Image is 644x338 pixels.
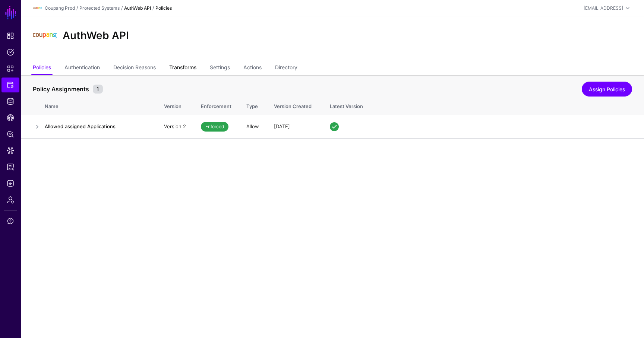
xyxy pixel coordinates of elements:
[266,95,322,115] th: Version Created
[7,163,14,171] span: Access Reporting
[33,61,51,75] a: Policies
[7,48,14,56] span: Policies
[45,95,157,115] th: Name
[33,24,57,48] img: svg+xml;base64,PHN2ZyBpZD0iTG9nbyIgeG1sbnM9Imh0dHA6Ly93d3cudzMub3JnLzIwMDAvc3ZnIiB3aWR0aD0iMTIxLj...
[243,61,262,75] a: Actions
[193,95,239,115] th: Enforcement
[63,29,129,42] h2: AuthWeb API
[45,5,75,11] a: Coupang Prod
[7,65,14,72] span: Snippets
[113,61,156,75] a: Decision Reasons
[1,127,19,142] a: Policy Lens
[239,115,266,138] td: Allow
[1,110,19,125] a: CAEP Hub
[210,61,230,75] a: Settings
[1,159,19,174] a: Access Reporting
[7,217,14,225] span: Support
[157,95,193,115] th: Version
[1,176,19,191] a: Logs
[7,114,14,121] span: CAEP Hub
[79,5,120,11] a: Protected Systems
[239,95,266,115] th: Type
[1,94,19,109] a: Identity Data Fabric
[7,180,14,187] span: Logs
[1,28,19,43] a: Dashboard
[274,123,290,129] span: [DATE]
[322,95,644,115] th: Latest Version
[7,32,14,40] span: Dashboard
[151,5,155,12] div: /
[7,130,14,138] span: Policy Lens
[157,115,193,138] td: Version 2
[7,81,14,89] span: Protected Systems
[4,4,17,21] a: SGNL
[7,196,14,203] span: Admin
[155,5,172,11] strong: Policies
[1,143,19,158] a: Data Lens
[124,5,151,11] strong: AuthWeb API
[7,98,14,105] span: Identity Data Fabric
[120,5,124,12] div: /
[7,147,14,154] span: Data Lens
[1,61,19,76] a: Snippets
[275,61,297,75] a: Directory
[1,78,19,92] a: Protected Systems
[93,85,103,94] small: 1
[169,61,196,75] a: Transforms
[584,5,623,12] div: [EMAIL_ADDRESS]
[64,61,100,75] a: Authentication
[1,192,19,207] a: Admin
[31,85,91,94] span: Policy Assignments
[33,4,42,13] img: svg+xml;base64,PHN2ZyBpZD0iTG9nbyIgeG1sbnM9Imh0dHA6Ly93d3cudzMub3JnLzIwMDAvc3ZnIiB3aWR0aD0iMTIxLj...
[201,122,228,132] span: Enforced
[582,82,632,97] a: Assign Policies
[45,123,149,130] h4: Allowed assigned Applications
[75,5,79,12] div: /
[1,45,19,60] a: Policies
